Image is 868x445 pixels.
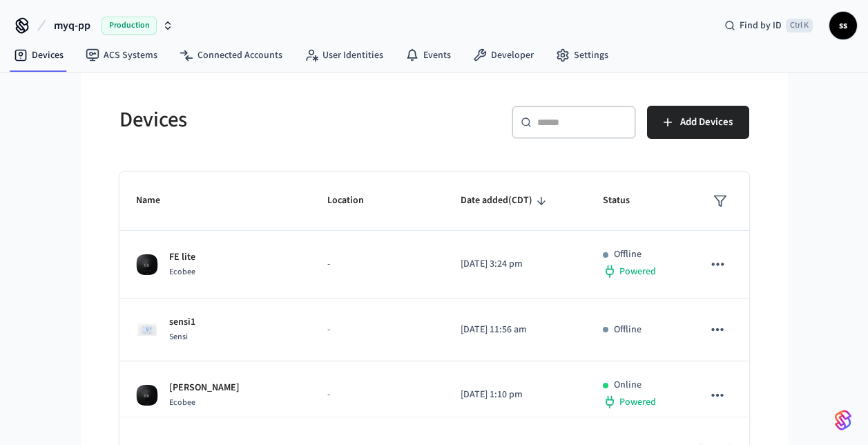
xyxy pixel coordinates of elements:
img: ecobee_lite_3 [136,384,158,406]
button: ss [829,12,857,39]
span: Status [603,190,648,211]
img: SeamLogoGradient.69752ec5.svg [835,409,851,431]
h5: Devices [119,106,426,134]
a: User Identities [293,43,394,68]
span: Name [136,190,178,211]
div: Find by IDCtrl K [713,13,824,38]
p: FE lite [169,250,195,265]
p: Offline [614,323,642,337]
a: Developer [462,43,545,68]
a: Connected Accounts [168,43,293,68]
span: Powered [619,265,656,278]
button: Add Devices [647,106,749,139]
span: Find by ID [740,19,782,32]
p: sensi1 [169,315,195,330]
img: Sensi Smart Thermostat (White) [136,319,158,341]
p: - [327,257,427,272]
p: [DATE] 3:24 pm [461,257,570,272]
span: Ecobee [169,266,195,278]
span: Location [327,190,382,211]
p: Online [614,378,642,392]
span: ss [831,13,856,38]
a: Settings [545,43,619,68]
a: ACS Systems [75,43,168,68]
p: - [327,323,427,337]
span: Ctrl K [786,19,813,32]
p: [PERSON_NAME] [169,381,240,395]
span: Production [102,17,157,35]
span: Date added(CDT) [461,190,550,211]
a: Devices [3,43,75,68]
span: Sensi [169,331,188,343]
a: Events [394,43,462,68]
img: ecobee_lite_3 [136,254,158,276]
p: Offline [614,247,642,262]
p: [DATE] 1:10 pm [461,388,570,402]
span: myq-pp [54,17,90,34]
p: - [327,388,427,402]
p: [DATE] 11:56 am [461,323,570,337]
span: Ecobee [169,397,195,408]
span: Add Devices [680,113,733,131]
span: Powered [619,395,656,409]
